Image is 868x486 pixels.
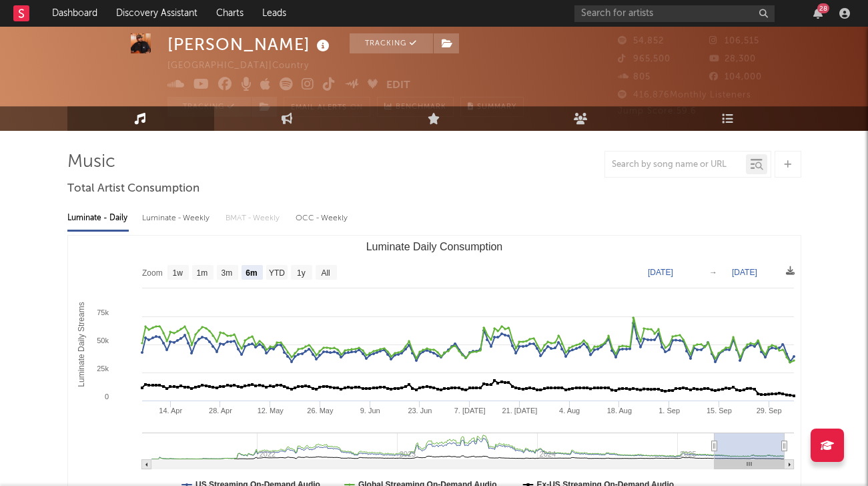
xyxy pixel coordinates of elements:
[246,268,257,278] text: 6m
[709,73,762,81] span: 104,000
[104,393,108,401] text: 0
[709,37,759,45] span: 106,515
[502,407,537,415] text: 21. [DATE]
[97,308,109,316] text: 75k
[142,268,163,278] text: Zoom
[221,268,232,278] text: 3m
[396,99,446,115] span: Benchmark
[477,103,516,111] span: Summary
[618,73,650,81] span: 805
[350,104,363,111] em: On
[618,37,664,45] span: 54,852
[257,407,284,415] text: 12. May
[606,407,631,415] text: 18. Aug
[321,268,330,278] text: All
[159,407,182,415] text: 14. Apr
[756,407,781,415] text: 29. Sep
[605,160,746,170] input: Search by song name or URL
[76,302,85,387] text: Luminate Daily Streams
[460,97,524,117] button: Summary
[648,268,673,277] text: [DATE]
[268,268,284,278] text: YTD
[172,268,183,278] text: 1w
[307,407,334,415] text: 26. May
[618,55,671,63] span: 965,500
[574,5,775,22] input: Search for artists
[659,407,680,415] text: 1. Sep
[350,33,433,53] button: Tracking
[618,91,751,99] span: 416,876 Monthly Listeners
[706,407,731,415] text: 15. Sep
[209,407,232,415] text: 28. Apr
[408,407,432,415] text: 23. Jun
[97,336,109,344] text: 50k
[813,8,823,19] button: 28
[67,181,199,197] span: Total Artist Consumption
[167,97,251,117] button: Tracking
[366,241,502,252] text: Luminate Daily Consumption
[297,268,306,278] text: 1y
[97,364,109,373] text: 25k
[377,97,454,117] a: Benchmark
[817,3,829,13] div: 28
[142,207,212,230] div: Luminate - Weekly
[709,268,717,277] text: →
[167,58,324,74] div: [GEOGRAPHIC_DATA] | Country
[386,77,410,94] button: Edit
[284,97,370,117] button: Email AlertsOn
[67,207,129,230] div: Luminate - Daily
[296,207,349,230] div: OCC - Weekly
[360,407,380,415] text: 9. Jun
[732,268,757,277] text: [DATE]
[709,55,756,63] span: 28,300
[167,33,333,55] div: [PERSON_NAME]
[196,268,207,278] text: 1m
[454,407,485,415] text: 7. [DATE]
[559,407,580,415] text: 4. Aug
